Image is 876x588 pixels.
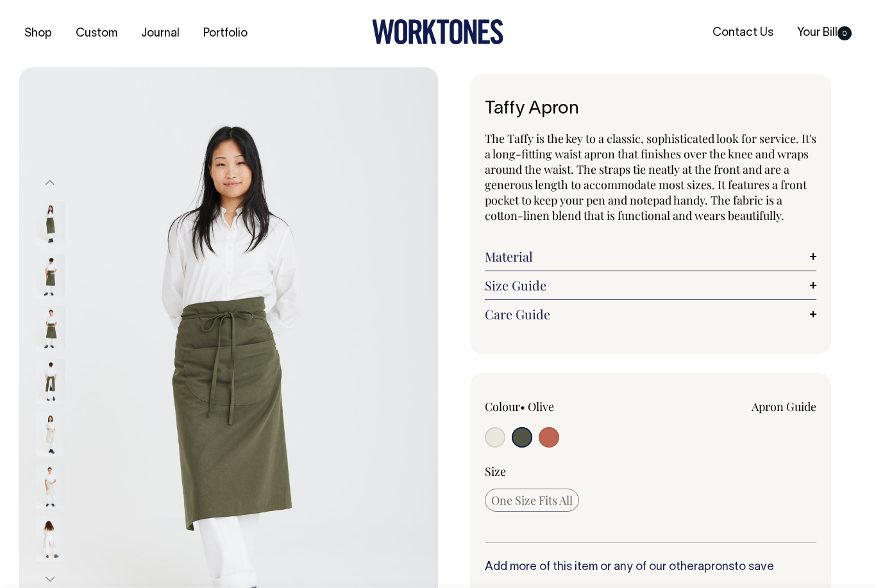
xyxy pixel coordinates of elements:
a: Portfolio [198,23,253,44]
h1: Taffy Apron [485,99,816,119]
a: Material [485,249,816,264]
a: Your Bill0 [792,22,857,44]
h6: Add more of this item or any of our other to save [485,561,816,574]
img: natural [36,411,65,456]
span: • [520,399,525,414]
label: Olive [528,399,554,414]
img: olive [36,358,65,403]
span: 0 [838,26,852,40]
img: olive [36,306,65,351]
div: Colour [485,399,618,414]
a: Apron Guide [752,399,816,414]
img: olive [36,253,65,298]
span: One Size Fits All [491,492,573,508]
a: Contact Us [707,22,779,44]
div: Size [485,464,816,479]
img: olive [36,201,65,246]
a: aprons [698,562,734,573]
a: Care Guide [485,307,816,322]
input: One Size Fits All [485,489,579,512]
a: Custom [71,23,122,44]
button: Previous [40,169,60,197]
img: natural [36,464,65,508]
a: Journal [136,23,185,44]
a: Size Guide [485,278,816,293]
span: The Taffy is the key to a classic, sophisticated look for service. It's a long-fitting waist apro... [485,131,816,223]
img: natural [36,516,65,561]
a: Shop [19,23,57,44]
